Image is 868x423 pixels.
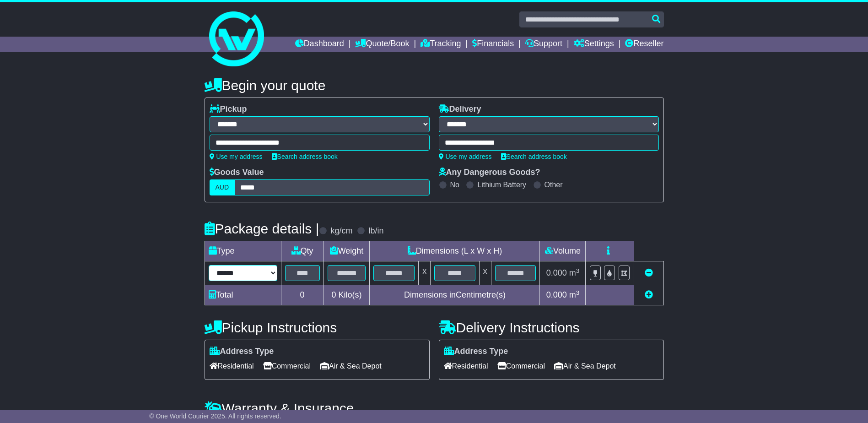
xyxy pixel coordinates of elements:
h4: Begin your quote [205,78,664,93]
span: 0 [331,290,336,299]
span: m [569,268,580,277]
label: Lithium Battery [477,180,526,189]
a: Support [525,37,562,52]
a: Search address book [501,153,567,160]
span: Commercial [497,359,545,373]
td: Weight [323,241,370,261]
a: Use my address [439,153,492,160]
span: Air & Sea Depot [554,359,616,373]
label: Delivery [439,104,481,114]
span: Residential [444,359,488,373]
span: Commercial [263,359,311,373]
a: Settings [574,37,614,52]
a: Dashboard [295,37,344,52]
sup: 3 [576,267,580,274]
a: Use my address [210,153,263,160]
a: Search address book [272,153,338,160]
a: Financials [472,37,514,52]
label: Any Dangerous Goods? [439,168,540,178]
td: Total [205,285,281,305]
h4: Warranty & Insurance [205,401,664,416]
span: 0.000 [546,290,567,299]
h4: Pickup Instructions [205,320,430,335]
td: x [419,261,431,285]
a: Remove this item [645,268,653,277]
a: Add new item [645,290,653,299]
a: Quote/Book [355,37,409,52]
span: © One World Courier 2025. All rights reserved. [149,412,281,420]
td: Qty [281,241,323,261]
a: Tracking [421,37,461,52]
span: Residential [210,359,254,373]
td: 0 [281,285,323,305]
label: kg/cm [330,226,352,236]
label: AUD [210,179,235,195]
label: Address Type [210,347,274,357]
td: x [479,261,491,285]
td: Volume [540,241,586,261]
span: Air & Sea Depot [320,359,382,373]
span: m [569,290,580,299]
label: Goods Value [210,168,264,178]
h4: Delivery Instructions [439,320,664,335]
label: Pickup [210,104,247,114]
td: Type [205,241,281,261]
td: Dimensions in Centimetre(s) [370,285,540,305]
h4: Package details | [205,221,319,236]
td: Kilo(s) [323,285,370,305]
span: 0.000 [546,268,567,277]
label: Address Type [444,347,508,357]
label: No [450,180,459,189]
a: Reseller [625,37,663,52]
td: Dimensions (L x W x H) [370,241,540,261]
sup: 3 [576,289,580,296]
label: lb/in [368,226,383,236]
label: Other [545,180,563,189]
